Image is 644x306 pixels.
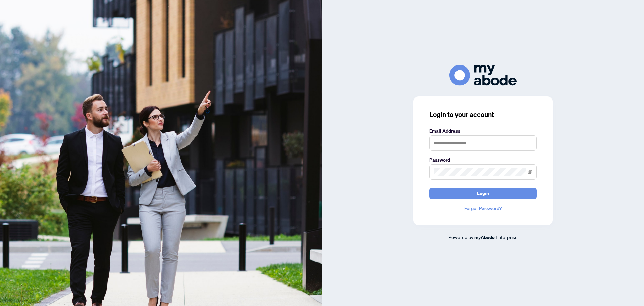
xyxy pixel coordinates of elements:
[448,234,473,240] span: Powered by
[449,65,517,85] img: ma-logo
[528,170,532,174] span: eye-invisible
[429,205,537,212] a: Forgot Password?
[429,188,537,199] button: Login
[474,234,495,241] a: myAbode
[429,110,537,119] h3: Login to your account
[496,234,518,240] span: Enterprise
[429,127,537,135] label: Email Address
[477,188,489,199] span: Login
[429,156,537,164] label: Password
